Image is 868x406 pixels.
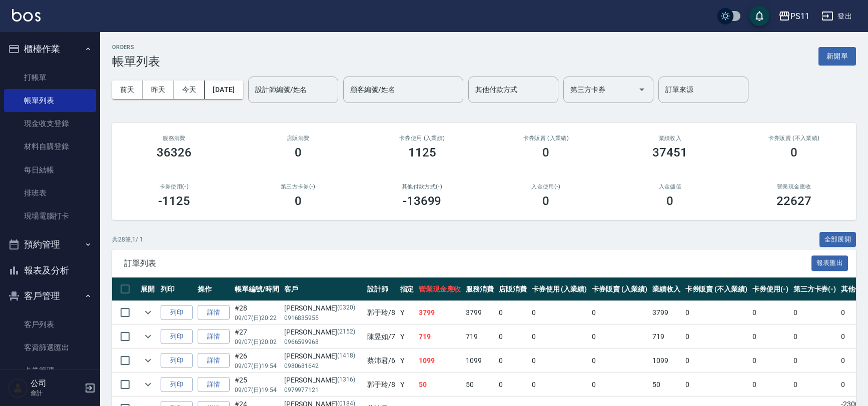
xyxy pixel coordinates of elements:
[232,301,282,324] td: #28
[141,353,156,368] button: expand row
[496,301,529,324] td: 0
[542,145,549,159] h3: 0
[295,145,302,159] h3: 0
[791,349,839,372] td: 0
[496,325,529,348] td: 0
[398,325,417,348] td: Y
[496,277,529,301] th: 店販消費
[112,235,143,244] p: 共 28 筆, 1 / 1
[416,373,463,396] td: 50
[666,194,673,208] h3: 0
[365,301,398,324] td: 郭于玲 /8
[529,325,590,348] td: 0
[819,232,856,247] button: 全部展開
[683,349,750,372] td: 0
[650,373,683,396] td: 50
[634,81,650,97] button: Open
[174,80,205,99] button: 今天
[776,194,811,208] h3: 22627
[284,351,362,361] div: [PERSON_NAME]
[683,325,750,348] td: 0
[284,337,362,346] p: 0966599968
[650,277,683,301] th: 業績收入
[372,135,472,141] h2: 卡券使用 (入業績)
[232,349,282,372] td: #26
[463,325,496,348] td: 719
[496,135,596,141] h2: 卡券販賣 (入業績)
[750,301,791,324] td: 0
[205,80,243,99] button: [DATE]
[416,325,463,348] td: 719
[416,349,463,372] td: 1099
[790,10,809,22] div: PS11
[158,277,195,301] th: 列印
[496,349,529,372] td: 0
[141,377,156,392] button: expand row
[337,351,355,361] p: (1418)
[157,145,192,159] h3: 36326
[791,373,839,396] td: 0
[248,183,348,190] h2: 第三方卡券(-)
[463,373,496,396] td: 50
[4,336,96,359] a: 客資篩選匯出
[141,305,156,320] button: expand row
[589,301,650,324] td: 0
[529,373,590,396] td: 0
[463,301,496,324] td: 3799
[4,135,96,158] a: 材料自購登錄
[749,6,769,26] button: save
[112,54,160,68] h3: 帳單列表
[235,361,279,370] p: 09/07 (日) 19:54
[337,375,355,385] p: (1316)
[817,7,856,25] button: 登出
[650,349,683,372] td: 1099
[365,349,398,372] td: 蔡沛君 /6
[198,329,230,344] a: 詳情
[124,258,811,268] span: 訂單列表
[198,305,230,320] a: 詳情
[811,255,848,271] button: 報表匯出
[124,135,224,141] h3: 服務消費
[542,194,549,208] h3: 0
[496,373,529,396] td: 0
[337,327,355,337] p: (2152)
[365,373,398,396] td: 郭于玲 /8
[161,305,193,320] button: 列印
[284,327,362,337] div: [PERSON_NAME]
[750,325,791,348] td: 0
[589,373,650,396] td: 0
[235,313,279,322] p: 09/07 (日) 20:22
[750,277,791,301] th: 卡券使用(-)
[282,277,365,301] th: 客戶
[4,313,96,336] a: 客戶列表
[620,135,720,141] h2: 業績收入
[4,257,96,283] button: 報表及分析
[365,277,398,301] th: 設計師
[235,337,279,346] p: 09/07 (日) 20:02
[138,277,158,301] th: 展開
[589,349,650,372] td: 0
[161,377,193,392] button: 列印
[529,349,590,372] td: 0
[4,158,96,181] a: 每日結帳
[463,349,496,372] td: 1099
[112,80,143,99] button: 前天
[744,135,844,141] h2: 卡券販賣 (不入業績)
[143,80,174,99] button: 昨天
[232,373,282,396] td: #25
[4,283,96,309] button: 客戶管理
[496,183,596,190] h2: 入金使用(-)
[416,277,463,301] th: 營業現金應收
[8,378,28,398] img: Person
[529,277,590,301] th: 卡券使用 (入業績)
[398,301,417,324] td: Y
[4,36,96,62] button: 櫃檯作業
[818,51,856,60] a: 新開單
[235,385,279,394] p: 09/07 (日) 19:54
[337,303,355,313] p: (0320)
[284,375,362,385] div: [PERSON_NAME]
[4,66,96,89] a: 打帳單
[112,44,160,50] h2: ORDERS
[161,353,193,368] button: 列印
[4,359,96,382] a: 卡券管理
